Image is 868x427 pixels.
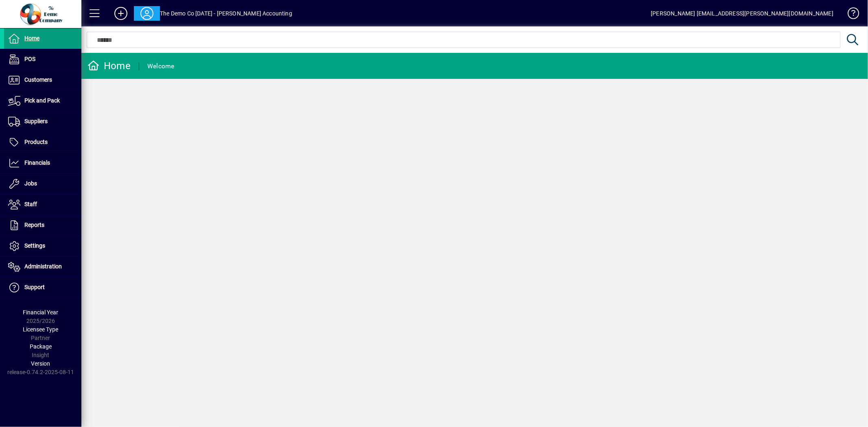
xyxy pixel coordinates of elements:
[24,97,60,104] span: Pick and Pack
[24,263,62,270] span: Administration
[160,7,292,20] div: The Demo Co [DATE] - [PERSON_NAME] Accounting
[842,2,858,28] a: Knowledge Base
[24,284,45,290] span: Support
[24,35,39,41] span: Home
[108,6,134,21] button: Add
[23,326,59,333] span: Licensee Type
[24,118,48,124] span: Suppliers
[24,180,37,187] span: Jobs
[87,59,131,72] div: Home
[24,159,50,166] span: Financials
[4,153,81,173] a: Financials
[24,56,35,62] span: POS
[651,7,833,20] div: [PERSON_NAME] [EMAIL_ADDRESS][PERSON_NAME][DOMAIN_NAME]
[4,277,81,298] a: Support
[24,201,37,207] span: Staff
[24,242,45,249] span: Settings
[24,76,52,83] span: Customers
[4,49,81,70] a: POS
[4,194,81,215] a: Staff
[134,6,160,21] button: Profile
[4,91,81,111] a: Pick and Pack
[24,139,48,145] span: Products
[4,111,81,132] a: Suppliers
[4,257,81,277] a: Administration
[23,309,59,316] span: Financial Year
[4,70,81,90] a: Customers
[4,215,81,235] a: Reports
[4,174,81,194] a: Jobs
[4,236,81,256] a: Settings
[31,360,50,367] span: Version
[30,343,52,350] span: Package
[24,222,44,228] span: Reports
[4,132,81,152] a: Products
